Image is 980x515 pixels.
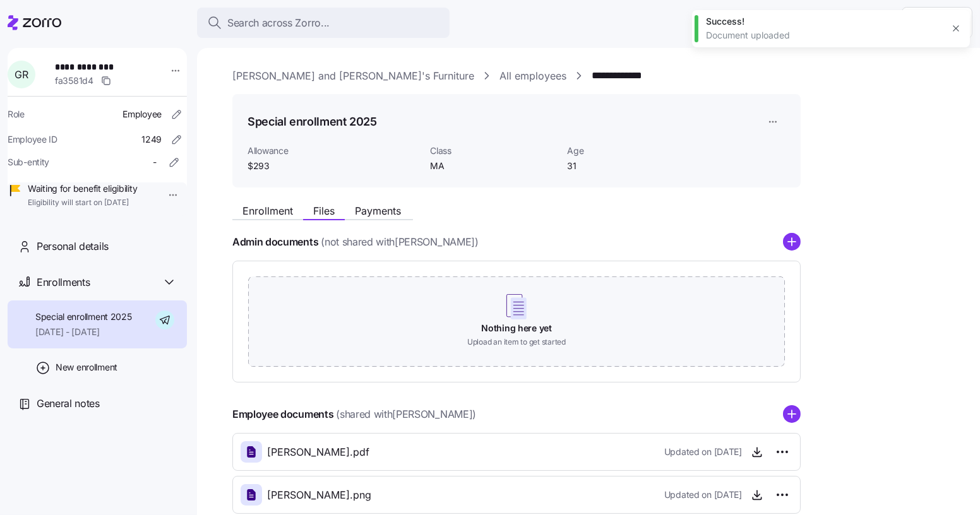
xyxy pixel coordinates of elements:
span: Files [313,206,335,216]
span: [DATE] - [DATE] [35,326,132,338]
span: Payments [355,206,401,216]
a: [PERSON_NAME] and [PERSON_NAME]'s Furniture [232,68,474,84]
span: fa3581d4 [55,74,93,87]
span: 1249 [141,133,162,146]
span: Employee [122,108,162,121]
h4: Admin documents [232,235,318,249]
span: Special enrollment 2025 [35,311,132,323]
span: Role [8,108,25,121]
span: Eligibility will start on [DATE] [28,198,137,208]
span: Age [567,145,694,157]
span: Enrollment [242,206,293,216]
span: Updated on [DATE] [664,446,742,458]
svg: add icon [783,405,801,423]
span: Class [430,145,557,157]
span: Search across Zorro... [227,15,330,31]
h4: Employee documents [232,407,333,422]
span: (shared with [PERSON_NAME] ) [336,406,476,422]
div: Document uploaded [706,29,942,42]
span: Employee ID [8,133,57,146]
span: (not shared with [PERSON_NAME] ) [321,234,478,250]
span: General notes [37,396,100,411]
span: New enrollment [56,361,117,374]
span: [PERSON_NAME].png [267,487,371,503]
a: All employees [499,68,566,84]
span: $293 [248,160,420,172]
svg: add icon [783,233,801,251]
span: G R [15,69,28,80]
span: - [153,156,157,169]
span: Sub-entity [8,156,49,169]
span: Updated on [DATE] [664,488,742,501]
div: Success! [706,15,942,28]
span: MA [430,160,557,172]
h1: Special enrollment 2025 [248,114,377,129]
span: 31 [567,160,694,172]
span: Enrollments [37,275,90,290]
span: Allowance [248,145,420,157]
span: Waiting for benefit eligibility [28,182,137,195]
span: [PERSON_NAME].pdf [267,444,369,460]
span: Personal details [37,239,109,254]
button: Search across Zorro... [197,8,450,38]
